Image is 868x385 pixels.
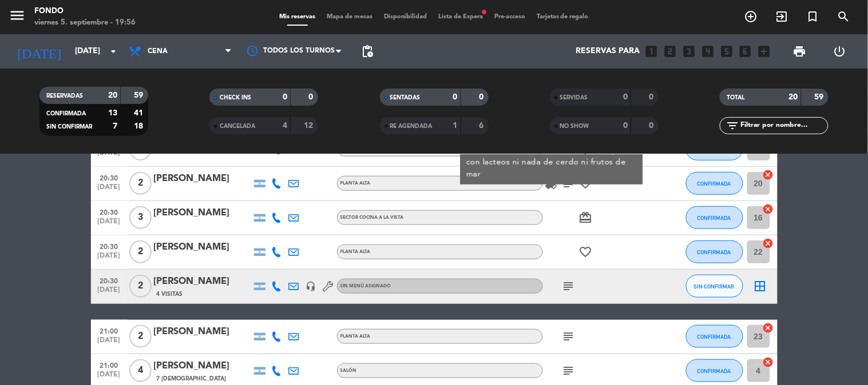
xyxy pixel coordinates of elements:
[697,334,731,340] span: CONFIRMADA
[793,45,807,58] span: print
[686,359,743,382] button: CONFIRMADA
[833,45,846,58] i: power_settings_new
[34,6,136,17] div: Fondo
[739,119,828,132] input: Filtrar por nombre...
[129,275,152,298] span: 2
[479,122,486,130] strong: 6
[154,206,251,220] div: [PERSON_NAME]
[562,364,576,378] i: subject
[757,44,772,59] i: add_box
[95,218,124,231] span: [DATE]
[95,171,124,184] span: 20:30
[95,239,124,252] span: 20:30
[378,14,433,20] span: Disponibilidad
[148,47,168,55] span: Cena
[129,172,152,195] span: 2
[220,95,251,101] span: CHECK INS
[820,34,859,69] div: LOG OUT
[560,123,589,129] span: NO SHOW
[34,17,136,29] div: viernes 5. septiembre - 19:56
[129,240,152,263] span: 2
[390,95,421,101] span: SENTADAS
[154,171,251,186] div: [PERSON_NAME]
[837,10,851,23] i: search
[46,111,86,117] span: CONFIRMADA
[129,359,152,382] span: 4
[479,93,486,101] strong: 0
[46,93,83,99] span: RESERVADAS
[340,284,391,288] span: Sin menú asignado
[154,274,251,289] div: [PERSON_NAME]
[134,109,145,117] strong: 41
[738,44,753,59] i: looks_6
[340,334,371,339] span: PLANTA ALTA
[686,172,743,195] button: CONFIRMADA
[453,93,458,101] strong: 0
[113,122,117,130] strong: 7
[340,181,371,186] span: PLANTA ALTA
[697,215,731,221] span: CONFIRMADA
[560,95,588,101] span: SERVIDAS
[129,325,152,348] span: 2
[681,44,696,59] i: looks_3
[754,279,767,293] i: border_all
[763,238,774,249] i: cancel
[562,279,576,293] i: subject
[157,374,227,383] span: 7 [DEMOGRAPHIC_DATA]
[531,14,594,20] span: Tarjetas de regalo
[775,10,789,23] i: exit_to_app
[744,10,758,23] i: add_circle_outline
[304,122,316,130] strong: 12
[274,14,321,20] span: Mis reservas
[134,91,145,99] strong: 59
[106,45,120,58] i: arrow_drop_down
[46,124,92,130] span: SIN CONFIRMAR
[433,14,489,20] span: Lista de Espera
[623,122,628,130] strong: 0
[95,274,124,287] span: 20:30
[719,44,734,59] i: looks_5
[697,249,731,255] span: CONFIRMADA
[697,368,731,374] span: CONFIRMADA
[694,283,735,290] span: SIN CONFIRMAR
[649,122,656,130] strong: 0
[697,181,731,187] span: CONFIRMADA
[727,95,744,101] span: TOTAL
[649,93,656,101] strong: 0
[763,356,774,368] i: cancel
[154,359,251,374] div: [PERSON_NAME]
[623,93,628,101] strong: 0
[806,10,820,23] i: turned_in_not
[95,324,124,337] span: 21:00
[789,93,798,101] strong: 20
[663,44,677,59] i: looks_two
[686,275,743,298] button: SIN CONFIRMAR
[763,203,774,215] i: cancel
[579,245,593,259] i: favorite_border
[340,215,404,220] span: SECTOR COCINA A LA VISTA
[95,252,124,265] span: [DATE]
[283,122,287,130] strong: 4
[309,93,316,101] strong: 0
[95,371,124,384] span: [DATE]
[489,14,531,20] span: Pre-acceso
[95,183,124,196] span: [DATE]
[686,206,743,229] button: CONFIRMADA
[9,7,26,24] i: menu
[108,91,117,99] strong: 20
[576,47,640,56] span: Reservas para
[9,7,26,28] button: menu
[283,93,287,101] strong: 0
[95,286,124,299] span: [DATE]
[579,211,593,224] i: card_giftcard
[95,205,124,218] span: 20:30
[562,330,576,343] i: subject
[763,169,774,181] i: cancel
[815,93,826,101] strong: 59
[157,290,183,299] span: 4 Visitas
[220,123,255,129] span: CANCELADA
[390,123,433,129] span: RE AGENDADA
[9,39,69,64] i: [DATE]
[726,119,739,133] i: filter_list
[306,281,316,291] i: headset_mic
